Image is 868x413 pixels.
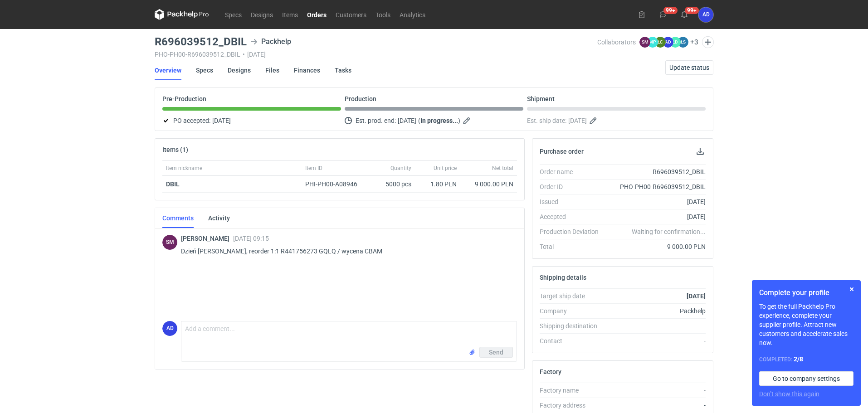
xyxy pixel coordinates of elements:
button: 99+ [677,7,692,22]
a: Tasks [335,60,351,80]
a: Specs [220,9,246,20]
h3: R696039512_DBIL [155,36,247,47]
button: Edit collaborators [702,36,714,48]
div: 9 000.00 PLN [464,180,513,189]
div: [DATE] [606,212,706,221]
strong: In progress... [420,117,458,124]
div: Issued [540,197,606,206]
p: Dzień [PERSON_NAME], reorder 1:1 R441756273 GQLQ / wycena CBAM [181,246,510,257]
div: - [606,386,706,395]
div: Packhelp [250,36,291,47]
figcaption: AD [663,37,673,48]
div: Company [540,306,606,316]
h2: Shipping details [540,274,586,281]
figcaption: AD [162,321,177,336]
h2: Items (1) [162,146,188,153]
span: Collaborators [597,39,636,46]
span: Unit price [434,165,457,172]
button: Download PO [695,146,706,157]
button: +3 [690,38,698,46]
div: PHO-PH00-R696039512_DBIL [DATE] [155,51,597,58]
span: Net total [492,165,513,172]
span: [DATE] [398,115,416,126]
span: [DATE] [568,115,587,126]
div: Factory name [540,386,606,395]
em: ( [418,117,420,124]
button: AD [698,7,713,22]
strong: 2 / 8 [794,355,803,363]
a: Activity [208,208,230,228]
div: [DATE] [606,197,706,206]
div: Production Deviation [540,227,606,236]
button: Edit estimated shipping date [589,115,600,126]
a: Orders [302,9,331,20]
span: [DATE] 09:15 [233,235,269,242]
div: 9 000.00 PLN [606,242,706,251]
div: Sebastian Markut [162,235,177,250]
div: Shipping destination [540,321,606,330]
button: Don’t show this again [759,389,819,398]
div: Completed: [759,355,853,364]
a: Comments [162,208,194,228]
div: PHO-PH00-R696039512_DBIL [606,182,706,191]
div: Order ID [540,182,606,191]
button: Send [479,347,513,358]
h2: Factory [540,368,561,375]
button: Skip for now [846,284,857,295]
div: 1.80 PLN [419,180,457,189]
span: Update status [669,64,709,71]
span: • [243,51,245,58]
div: Target ship date [540,292,606,301]
div: Accepted [540,212,606,221]
figcaption: SM [639,37,650,48]
div: PO accepted: [162,115,341,126]
button: Update status [665,60,713,75]
figcaption: MP [647,37,658,48]
span: [DATE] [212,115,231,126]
button: 99+ [656,7,670,22]
button: Edit estimated production end date [462,115,473,126]
h1: Complete your profile [759,287,853,298]
a: Overview [155,60,181,80]
div: Anita Dolczewska [698,7,713,22]
div: Contact [540,336,606,345]
a: Go to company settings [759,371,853,386]
figcaption: ŁD [670,37,681,48]
a: Designs [246,9,278,20]
svg: Packhelp Pro [155,9,209,20]
p: Shipment [527,95,555,102]
figcaption: ŁS [678,37,688,48]
div: Total [540,242,606,251]
a: Customers [331,9,371,20]
p: To get the full Packhelp Pro experience, complete your supplier profile. Attract new customers an... [759,302,853,347]
div: Est. ship date: [527,115,706,126]
span: Send [489,349,503,355]
div: - [606,336,706,345]
div: Est. prod. end: [345,115,523,126]
span: Item nickname [166,165,202,172]
em: ) [458,117,460,124]
span: Item ID [305,165,322,172]
a: Specs [196,60,213,80]
a: Tools [371,9,395,20]
em: Waiting for confirmation... [632,227,706,236]
div: R696039512_DBIL [606,167,706,176]
a: Items [278,9,302,20]
div: Packhelp [606,306,706,316]
h2: Purchase order [540,148,584,155]
div: - [606,401,706,410]
figcaption: SM [162,235,177,250]
figcaption: ŁC [655,37,666,48]
a: Files [265,60,279,80]
span: Quantity [390,165,411,172]
span: [PERSON_NAME] [181,235,233,242]
div: Order name [540,167,606,176]
p: Pre-Production [162,95,206,102]
div: 5000 pcs [370,176,415,193]
a: Finances [294,60,320,80]
strong: [DATE] [687,292,706,300]
a: Analytics [395,9,430,20]
strong: DBIL [166,180,180,188]
div: Factory address [540,401,606,410]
